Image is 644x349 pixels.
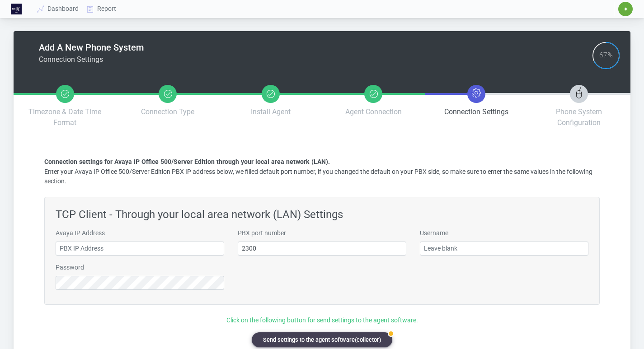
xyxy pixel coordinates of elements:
[599,51,613,60] div: 67%
[28,107,101,127] span: Timezone & Date Time Format
[252,332,392,347] button: badgeSend settings to the agent software(collector)
[141,107,194,116] span: Connection Type
[420,228,448,238] label: Username
[56,263,84,272] label: Password
[44,157,600,186] div: Enter your Avaya IP Office 500/Server Edition PBX IP address below, we filled default port number...
[44,316,600,325] p: Click on the following button for send settings to the agent software.
[238,228,286,238] label: PBX port number
[11,4,22,14] img: Logo
[345,107,402,116] span: Agent Connection
[388,330,394,337] div: badge
[56,242,224,256] input: PBX IP Address
[444,107,508,116] span: Connection Settings
[44,158,330,165] b: Connection settings for Avaya IP Office 500/Server Edition through your local area network (LAN).
[83,0,121,17] a: Report
[56,228,105,238] label: Avaya IP Address
[251,107,291,116] span: Install Agent
[556,107,602,127] span: Phone System Configuration
[618,1,633,17] button: ✷
[33,0,83,17] a: Dashboard
[238,242,406,256] input: PBX port number
[39,55,144,64] h6: Connection Settings
[56,208,588,221] h4: TCP Client - Through your local area network (LAN) Settings
[624,6,628,12] span: ✷
[39,42,144,53] h4: Add A New Phone System
[420,242,588,256] input: Leave blank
